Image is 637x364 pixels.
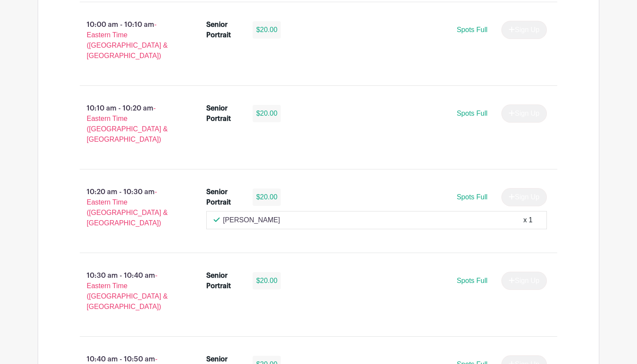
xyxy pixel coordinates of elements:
div: Senior Portrait [206,187,243,208]
p: 10:10 am - 10:20 am [66,100,192,148]
span: Spots Full [457,26,487,33]
span: Spots Full [457,277,487,284]
div: Senior Portrait [206,270,243,291]
div: $20.00 [253,105,281,122]
span: Spots Full [457,110,487,117]
p: [PERSON_NAME] [223,215,280,225]
span: Spots Full [457,193,487,201]
div: x 1 [523,215,533,225]
div: Senior Portrait [206,103,243,124]
p: 10:30 am - 10:40 am [66,267,192,315]
div: $20.00 [253,272,281,289]
div: Senior Portrait [206,19,243,40]
p: 10:20 am - 10:30 am [66,183,192,232]
div: $20.00 [253,188,281,206]
p: 10:00 am - 10:10 am [66,16,192,65]
div: $20.00 [253,21,281,39]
